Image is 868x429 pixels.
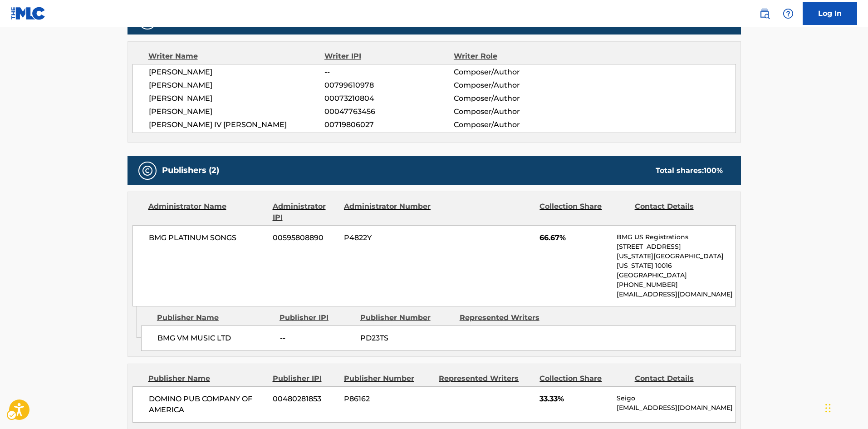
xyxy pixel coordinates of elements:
span: Composer/Author [454,119,571,130]
p: [STREET_ADDRESS] [617,242,735,251]
img: help [783,8,794,19]
p: [GEOGRAPHIC_DATA] [617,271,735,280]
span: 00073210804 [324,93,453,104]
span: [PERSON_NAME] [149,67,325,78]
span: [PERSON_NAME] [149,93,325,104]
p: Seigo [617,394,735,403]
div: Chat Widget [823,385,868,429]
span: BMG PLATINUM SONGS [149,232,266,243]
span: 00799610978 [324,80,453,91]
div: Writer IPI [324,51,454,62]
div: Administrator Number [344,201,432,223]
span: 100 % [704,166,723,175]
span: BMG VM MUSIC LTD [157,333,273,344]
div: Writer Role [454,51,571,62]
div: Administrator IPI [273,201,337,223]
span: P4822Y [344,232,432,243]
img: search [759,8,770,19]
div: Collection Share [539,373,628,384]
span: [PERSON_NAME] [149,106,325,117]
span: 00047763456 [324,106,453,117]
span: 00719806027 [324,119,453,130]
span: -- [280,333,353,344]
h5: Publishers (2) [162,165,219,176]
div: Drag [825,394,831,422]
span: [PERSON_NAME] IV [PERSON_NAME] [149,119,325,130]
span: PD23TS [360,333,453,344]
div: Contact Details [635,373,723,384]
div: Represented Writers [460,312,552,323]
div: Collection Share [539,201,628,223]
div: Administrator Name [148,201,266,223]
span: -- [324,67,453,78]
iframe: Hubspot Iframe [823,385,868,429]
span: DOMINO PUB COMPANY OF AMERICA [149,394,266,415]
div: Writer Name [148,51,325,62]
span: Composer/Author [454,106,571,117]
img: MLC Logo [11,7,46,20]
span: Composer/Author [454,80,571,91]
span: [PERSON_NAME] [149,80,325,91]
div: Publisher Number [344,373,432,384]
span: 33.33% [539,394,610,404]
span: Composer/Author [454,93,571,104]
p: [US_STATE][GEOGRAPHIC_DATA][US_STATE] 10016 [617,251,735,271]
p: BMG US Registrations [617,232,735,242]
p: [PHONE_NUMBER] [617,280,735,290]
a: Log In [803,2,857,25]
div: Publisher IPI [273,373,337,384]
div: Publisher IPI [280,312,353,323]
span: Composer/Author [454,67,571,78]
div: Contact Details [635,201,723,223]
div: Total shares: [656,165,723,176]
p: [EMAIL_ADDRESS][DOMAIN_NAME] [617,403,735,413]
span: 66.67% [539,232,610,243]
div: Publisher Number [360,312,453,323]
span: 00595808890 [273,232,337,243]
p: [EMAIL_ADDRESS][DOMAIN_NAME] [617,290,735,299]
span: P86162 [344,394,432,404]
span: 00480281853 [273,394,337,404]
img: Publishers [142,165,153,176]
div: Publisher Name [157,312,273,323]
div: Represented Writers [439,373,533,384]
div: Publisher Name [148,373,266,384]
